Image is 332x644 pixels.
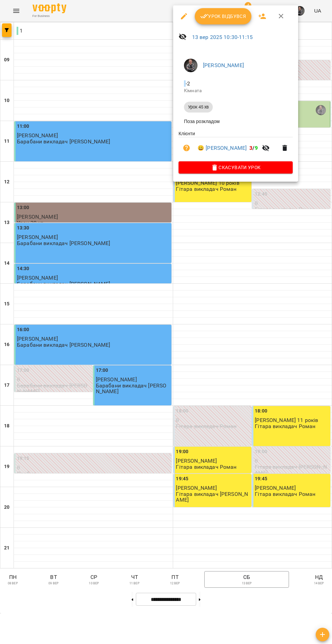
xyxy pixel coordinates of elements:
[179,140,195,156] button: Візит ще не сплачено. Додати оплату?
[200,12,246,20] span: Урок відбувся
[255,145,258,151] span: 9
[184,104,213,110] span: Урок 45 хв
[179,161,293,174] button: Скасувати Урок
[184,87,287,94] p: Кімната
[203,62,244,68] a: [PERSON_NAME]
[184,163,287,172] span: Скасувати Урок
[249,145,252,151] span: 3
[192,34,253,40] a: 13 вер 2025 10:30-11:15
[198,144,247,152] a: 😀 [PERSON_NAME]
[179,115,293,127] li: Поза розкладом
[179,130,293,162] ul: Клієнти
[184,59,198,72] img: 9774cdb94cd07e2c046c34ee188bda8a.png
[249,145,257,151] b: /
[184,80,191,87] span: - 2
[195,8,252,24] button: Урок відбувся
